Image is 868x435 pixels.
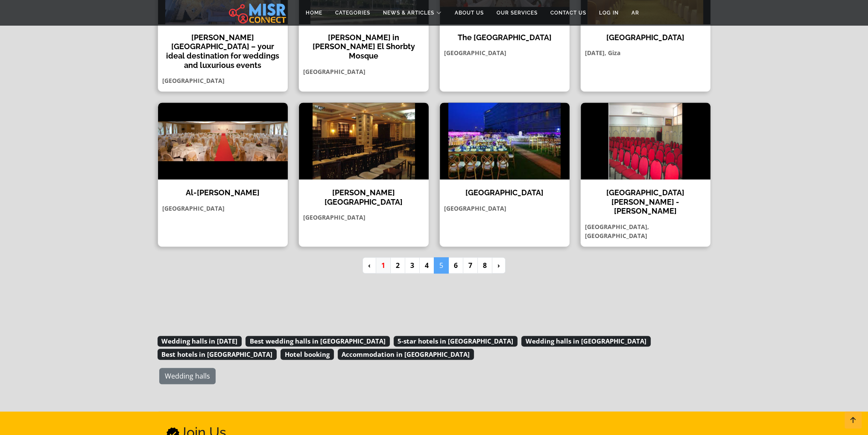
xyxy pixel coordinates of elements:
[362,257,376,273] a: « Previous
[394,336,520,346] a: 5-star hotels in [GEOGRAPHIC_DATA]
[446,188,563,197] h4: [GEOGRAPHIC_DATA]
[164,33,281,70] h4: [PERSON_NAME][GEOGRAPHIC_DATA] – your ideal destination for weddings and luxurious events
[158,204,288,213] p: [GEOGRAPHIC_DATA]
[152,102,293,247] a: Al-Qawas Hall Al-[PERSON_NAME] [GEOGRAPHIC_DATA]
[158,350,279,359] a: Best hotels in [GEOGRAPHIC_DATA]
[440,103,570,179] img: Le Meridien Hotel
[434,102,575,247] a: Le Meridien Hotel [GEOGRAPHIC_DATA] [GEOGRAPHIC_DATA]
[293,102,434,247] a: Abu Bakr Al-Siddiq Mosque Hall [PERSON_NAME][GEOGRAPHIC_DATA] [GEOGRAPHIC_DATA]
[299,213,429,222] p: [GEOGRAPHIC_DATA]
[434,257,449,273] span: 5
[419,257,434,273] a: 4
[440,48,570,57] p: [GEOGRAPHIC_DATA]
[544,5,593,21] a: Contact Us
[245,336,390,347] span: Best wedding halls in [GEOGRAPHIC_DATA]
[383,9,434,17] span: News & Articles
[158,336,242,347] span: Wedding halls in [DATE]
[158,103,288,179] img: Al-Qawas Hall
[245,336,392,346] a: Best wedding halls in [GEOGRAPHIC_DATA]
[299,103,429,179] img: Abu Bakr Al-Siddiq Mosque Hall
[446,33,563,42] h4: The [GEOGRAPHIC_DATA]
[477,257,492,273] a: 8
[587,188,704,216] h4: [GEOGRAPHIC_DATA][PERSON_NAME] - [PERSON_NAME]
[338,349,474,360] span: Accommodation in [GEOGRAPHIC_DATA]
[581,48,710,57] p: [DATE], Giza
[405,257,420,273] a: 3
[440,204,570,213] p: [GEOGRAPHIC_DATA]
[390,257,405,273] a: 2
[158,76,288,85] p: [GEOGRAPHIC_DATA]
[490,5,544,21] a: Our Services
[329,5,377,21] a: Categories
[338,350,476,359] a: Accommodation in [GEOGRAPHIC_DATA]
[492,257,506,273] a: Next »
[305,188,422,206] h4: [PERSON_NAME][GEOGRAPHIC_DATA]
[377,5,448,21] a: News & Articles
[158,336,244,346] a: Wedding halls in [DATE]
[229,2,286,24] img: main.misr_connect
[587,33,704,42] h4: [GEOGRAPHIC_DATA]
[299,5,329,21] a: Home
[376,257,391,273] a: 1
[575,102,716,247] a: Al Rayan Hall - Al Rishdan [GEOGRAPHIC_DATA][PERSON_NAME] - [PERSON_NAME] [GEOGRAPHIC_DATA], [GEO...
[164,188,281,197] h4: Al-[PERSON_NAME]
[159,368,216,384] a: Wedding halls
[448,5,490,21] a: About Us
[521,336,651,347] span: Wedding halls in [GEOGRAPHIC_DATA]
[581,103,710,179] img: Al Rayan Hall - Al Rishdan
[281,350,336,359] a: Hotel booking
[299,67,429,76] p: [GEOGRAPHIC_DATA]
[521,336,653,346] a: Wedding halls in [GEOGRAPHIC_DATA]
[463,257,478,273] a: 7
[158,349,277,360] span: Best hotels in [GEOGRAPHIC_DATA]
[593,5,625,21] a: Log in
[581,222,710,240] p: [GEOGRAPHIC_DATA], [GEOGRAPHIC_DATA]
[281,349,334,360] span: Hotel booking
[448,257,463,273] a: 6
[305,33,422,61] h4: [PERSON_NAME] in [PERSON_NAME] El Shorbty Mosque
[625,5,646,21] a: AR
[394,336,518,347] span: 5-star hotels in [GEOGRAPHIC_DATA]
